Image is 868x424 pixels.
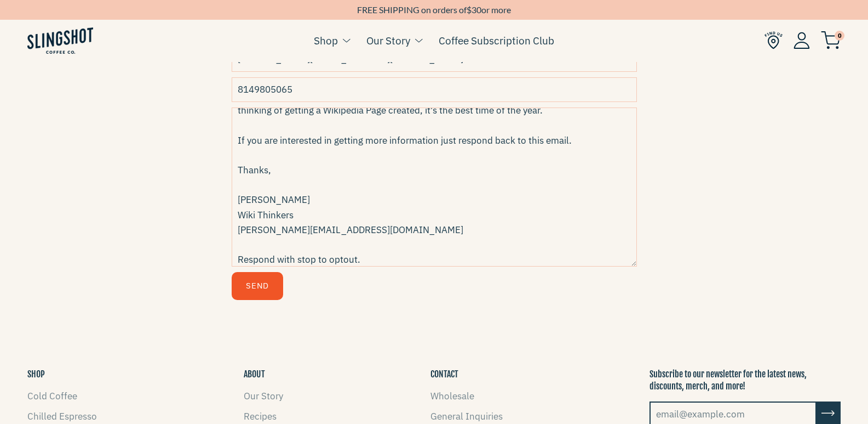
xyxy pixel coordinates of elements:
span: 0 [835,31,844,41]
input: Phone [232,77,637,102]
p: Subscribe to our newsletter for the latest news, discounts, merch, and more! [649,368,841,393]
a: General Inquiries [430,410,503,422]
a: Coffee Subscription Club [439,32,554,49]
a: Shop [314,32,338,49]
img: Account [794,32,810,49]
a: Recipes [244,410,277,422]
a: 0 [821,33,841,47]
img: Find Us [764,31,783,49]
button: CONTACT [430,368,458,380]
button: SHOP [27,368,45,380]
a: Chilled Espresso [27,410,97,422]
button: Send [232,272,283,300]
span: $ [467,4,472,15]
a: Our Story [366,32,410,49]
img: cart [821,31,841,49]
button: ABOUT [244,368,265,380]
span: 30 [472,4,481,15]
a: Wholesale [430,390,474,402]
a: Our Story [244,390,283,402]
a: Cold Coffee [27,390,77,402]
